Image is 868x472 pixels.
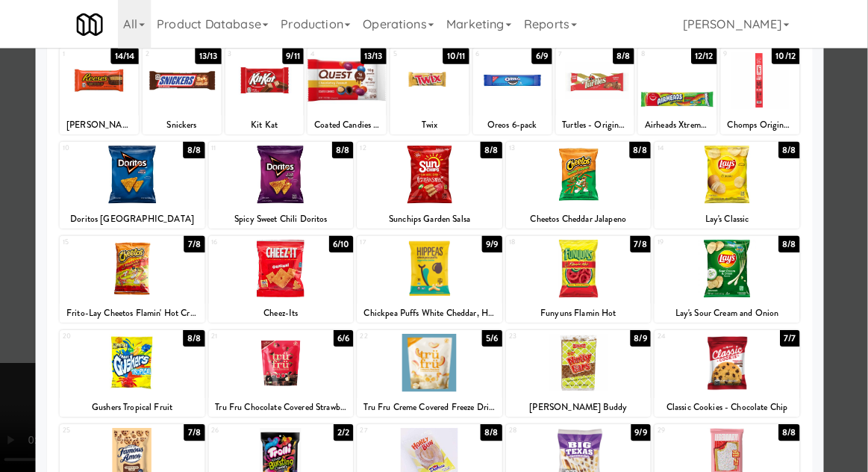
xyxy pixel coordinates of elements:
div: 108/8Doritos [GEOGRAPHIC_DATA] [67,140,211,226]
div: 9/9 [634,420,653,437]
div: 14/14 [118,47,146,63]
div: Gushers Tropical Fruit [67,394,211,413]
div: Tru Fru Creme Covered Freeze Dried Peaches [364,394,504,413]
div: 8/8 [780,140,801,157]
div: 510/11Twix [395,47,473,133]
div: 19 [660,234,728,246]
div: 11 [218,140,287,153]
div: 13/13 [202,47,228,63]
div: 8/8 [190,140,210,157]
div: Spicy Sweet Chili Doritos [215,208,359,226]
div: 8/9 [633,327,653,344]
div: Lay's Sour Cream and Onion [659,301,799,320]
div: Twix [397,114,471,133]
div: Classic Cookies - Chocolate Chip [659,394,799,413]
div: 28 [513,420,581,433]
img: Micromart [84,11,110,37]
div: 157/8Frito-Lay Cheetos Flamin' Hot Crunchy [67,234,211,320]
div: 8/8 [484,140,505,157]
div: 5/6 [486,327,505,344]
div: 8/8 [484,420,505,437]
div: Snickers [152,114,225,133]
div: 10/12 [773,47,801,63]
div: 29 [660,420,728,433]
div: 12 [365,140,434,153]
div: Oreos 6-pack [477,114,555,133]
div: 9 [725,47,761,60]
div: 1 [70,47,106,60]
div: 247/7Classic Cookies - Chocolate Chip [657,327,801,413]
div: 24 [660,327,728,340]
div: 16 [218,234,287,246]
div: Lay's Classic [657,208,801,226]
div: Funyuns Flamin Hot [512,301,652,320]
div: Funyuns Flamin Hot [510,301,654,320]
div: Kit Kat [231,114,310,133]
div: 213/13Snickers [149,47,228,133]
div: 18 [513,234,581,246]
div: 7 [562,47,598,60]
div: Chomps Original Beef Stick, Mild [722,114,801,133]
div: Tru Fru Chocolate Covered Strawberries [217,394,357,413]
div: 21 [218,327,287,340]
div: Coated Candies - Chocolatey Peanut, Quest [315,114,389,133]
div: 179/9Chickpea Puffs White Cheddar, Hippeas [362,234,506,320]
div: 413/13Coated Candies - Chocolatey Peanut, Quest [313,47,391,133]
div: 13 [513,140,581,153]
div: 7/7 [781,327,801,344]
div: 208/8Gushers Tropical Fruit [67,327,211,413]
div: 128/8Sunchips Garden Salsa [362,140,506,226]
div: Lay's Sour Cream and Onion [657,301,801,320]
div: 9/9 [486,234,505,250]
div: 78/8Turtles - Original Pecan - King Size [559,47,637,133]
div: 4 [316,47,352,60]
div: Chickpea Puffs White Cheddar, Hippeas [364,301,504,320]
div: 13/13 [366,47,392,63]
div: Tru Fru Creme Covered Freeze Dried Peaches [362,394,506,413]
div: 8/8 [632,140,653,157]
div: Chickpea Puffs White Cheddar, Hippeas [362,301,506,320]
div: 187/8Funyuns Flamin Hot [510,234,654,320]
div: Doritos [GEOGRAPHIC_DATA] [67,208,211,226]
div: 812/12Airheads Xtremes Rainbow [PERSON_NAME] [640,47,719,133]
div: 7/8 [190,234,210,250]
div: 3 [234,47,270,60]
div: 6/9 [535,47,555,63]
div: Gushers Tropical Fruit [69,394,209,413]
div: [PERSON_NAME] Buddy [512,394,652,413]
div: 17 [365,234,434,246]
div: Lay's Classic [659,208,799,226]
div: 66/9Oreos 6-pack [477,47,555,133]
div: Sunchips Garden Salsa [362,208,506,226]
div: Snickers [149,114,228,133]
div: 2 [152,47,188,60]
div: 138/8Cheetos Cheddar Jalapeno [510,140,654,226]
div: 225/6Tru Fru Creme Covered Freeze Dried Peaches [362,327,506,413]
div: Twix [395,114,473,133]
div: Frito-Lay Cheetos Flamin' Hot Crunchy [69,301,209,320]
div: 10 [70,140,139,153]
div: 6/6 [339,327,358,344]
div: [PERSON_NAME] Peanut Butter Cups [69,114,143,133]
div: 20 [70,327,139,340]
div: [PERSON_NAME] Peanut Butter Cups [67,114,146,133]
div: Classic Cookies - Chocolate Chip [657,394,801,413]
div: 216/6Tru Fru Chocolate Covered Strawberries [215,327,359,413]
div: 6 [480,47,516,60]
div: Chomps Original Beef Stick, Mild [725,114,799,133]
div: Coated Candies - Chocolatey Peanut, Quest [313,114,391,133]
div: 6/10 [334,234,358,250]
div: 23 [513,327,581,340]
div: Kit Kat [234,114,307,133]
div: 8/8 [337,140,358,157]
div: Turtles - Original Pecan - King Size [559,114,637,133]
div: [PERSON_NAME] Buddy [510,394,654,413]
div: 22 [365,327,434,340]
div: 910/12Chomps Original Beef Stick, Mild [722,47,801,133]
div: 8/8 [780,420,801,437]
div: Spicy Sweet Chili Doritos [217,208,357,226]
div: Airheads Xtremes Rainbow [PERSON_NAME] [643,114,716,133]
div: 166/10Cheez-Its [215,234,359,320]
div: 114/14[PERSON_NAME] Peanut Butter Cups [67,47,146,133]
div: 7/8 [633,234,653,250]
